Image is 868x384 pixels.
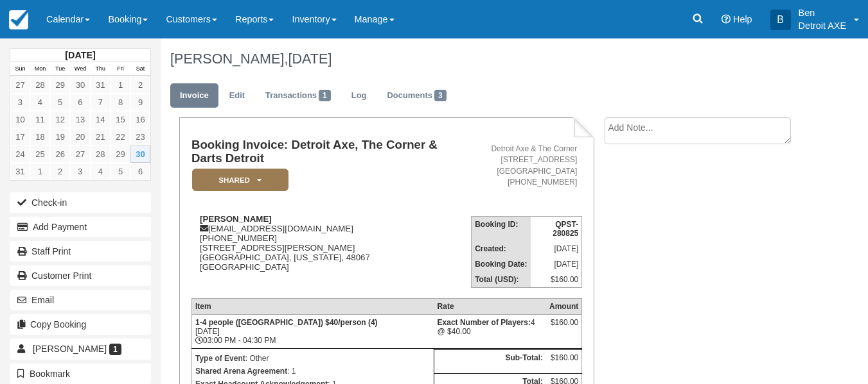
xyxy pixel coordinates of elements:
a: 11 [30,111,50,128]
a: Customer Print [10,265,151,286]
a: 28 [91,146,111,163]
a: 4 [30,94,50,111]
th: Thu [91,62,111,76]
a: 10 [10,111,30,128]
p: : Other [195,352,430,365]
a: 14 [91,111,111,128]
a: 13 [70,111,90,128]
a: 27 [10,76,30,94]
a: Staff Print [10,241,151,262]
a: 20 [70,128,90,146]
a: Edit [220,83,254,108]
td: 4 @ $40.00 [434,315,546,349]
a: 24 [10,146,30,163]
a: 12 [50,111,70,128]
a: 2 [50,163,70,180]
em: SHARED [192,169,288,191]
button: Add Payment [10,217,151,237]
th: Wed [70,62,90,76]
th: Amount [546,299,582,315]
a: 7 [91,94,111,111]
strong: QPST-280825 [553,220,578,238]
th: Sub-Total: [434,349,546,374]
a: 1 [111,76,130,94]
strong: 1-4 people ([GEOGRAPHIC_DATA]) $40/person (4) [195,318,378,327]
a: Log [342,83,376,108]
a: 28 [30,76,50,94]
div: B [770,10,791,30]
th: Created: [472,241,531,256]
th: Item [191,299,434,315]
a: 1 [30,163,50,180]
a: 25 [30,146,50,163]
div: $160.00 [549,318,578,337]
a: 8 [111,94,130,111]
strong: [DATE] [65,50,95,60]
td: [DATE] [531,256,582,272]
img: checkfront-main-nav-mini-logo.png [9,10,28,29]
th: Rate [434,299,546,315]
button: Bookmark [10,363,151,384]
a: 30 [130,146,150,163]
p: : 1 [195,365,430,378]
a: 18 [30,128,50,146]
a: 4 [91,163,111,180]
a: 17 [10,128,30,146]
th: Booking ID: [472,216,531,241]
a: Invoice [170,83,218,108]
span: 3 [434,90,447,101]
th: Booking Date: [472,256,531,272]
button: Copy Booking [10,314,151,335]
strong: Type of Event [195,354,245,363]
a: 31 [91,76,111,94]
td: [DATE] 03:00 PM - 04:30 PM [191,315,434,349]
td: $160.00 [546,349,582,374]
span: 1 [109,344,121,355]
a: 29 [111,146,130,163]
span: [PERSON_NAME] [33,344,107,354]
a: SHARED [191,168,284,192]
th: Tue [50,62,70,76]
a: 30 [70,76,90,94]
address: Detroit Axe & The Corner [STREET_ADDRESS] [GEOGRAPHIC_DATA] [PHONE_NUMBER] [476,144,577,188]
a: Transactions1 [256,83,341,108]
a: 31 [10,163,30,180]
a: 21 [91,128,111,146]
th: Fri [111,62,130,76]
p: Ben [799,6,846,19]
th: Sat [130,62,150,76]
a: 16 [130,111,150,128]
strong: Exact Number of Players [438,318,531,327]
span: 1 [319,90,331,101]
th: Mon [30,62,50,76]
a: Documents3 [377,83,456,108]
a: 5 [111,163,130,180]
strong: Shared Arena Agreement [195,367,287,376]
a: 5 [50,94,70,111]
span: Help [733,14,752,24]
div: [EMAIL_ADDRESS][DOMAIN_NAME] [PHONE_NUMBER] [STREET_ADDRESS][PERSON_NAME] [GEOGRAPHIC_DATA], [US_... [191,214,471,288]
h1: Booking Invoice: Detroit Axe, The Corner & Darts Detroit [191,138,471,165]
button: Check-in [10,192,151,213]
a: 6 [70,94,90,111]
i: Help [722,15,731,24]
a: [PERSON_NAME] 1 [10,338,151,359]
a: 29 [50,76,70,94]
a: 6 [130,163,150,180]
strong: [PERSON_NAME] [200,214,272,224]
a: 19 [50,128,70,146]
a: 3 [70,163,90,180]
a: 26 [50,146,70,163]
span: [DATE] [288,51,332,67]
a: 22 [111,128,130,146]
a: 3 [10,94,30,111]
a: 15 [111,111,130,128]
p: Detroit AXE [799,19,846,32]
th: Sun [10,62,30,76]
button: Email [10,290,151,310]
a: 9 [130,94,150,111]
td: [DATE] [531,241,582,256]
a: 27 [70,146,90,163]
a: 23 [130,128,150,146]
a: 2 [130,76,150,94]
